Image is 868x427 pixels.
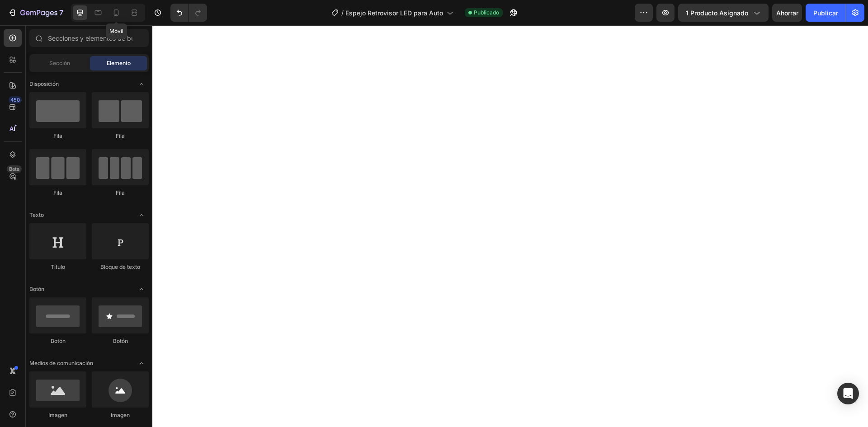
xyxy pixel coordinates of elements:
[100,263,140,270] font: Bloque de texto
[152,25,868,427] iframe: Área de diseño
[837,383,859,404] div: Abrir Intercom Messenger
[51,263,65,270] font: Título
[29,211,44,218] font: Texto
[29,286,44,292] font: Botón
[134,208,149,222] span: Abrir con palanca
[4,4,67,22] button: 7
[107,60,131,66] font: Elemento
[113,338,128,344] font: Botón
[806,4,846,22] button: Publicar
[474,9,499,16] font: Publicado
[134,77,149,91] span: Abrir con palanca
[116,132,125,139] font: Fila
[345,9,443,17] font: Espejo Retrovisor LED para Auto
[9,166,19,172] font: Beta
[772,4,802,22] button: Ahorrar
[686,9,748,17] font: 1 producto asignado
[134,282,149,296] span: Abrir con palanca
[776,9,798,17] font: Ahorrar
[59,8,63,17] font: 7
[10,97,20,103] font: 450
[51,338,66,344] font: Botón
[134,356,149,371] span: Abrir con palanca
[813,9,838,17] font: Publicar
[48,412,67,418] font: Imagen
[49,60,70,66] font: Sección
[678,4,769,22] button: 1 producto asignado
[29,360,93,366] font: Medios de comunicación
[29,29,149,47] input: Secciones y elementos de búsqueda
[341,9,344,17] font: /
[116,189,125,196] font: Fila
[29,80,59,87] font: Disposición
[53,132,62,139] font: Fila
[53,189,62,196] font: Fila
[111,412,130,418] font: Imagen
[170,4,207,22] div: Deshacer/Rehacer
